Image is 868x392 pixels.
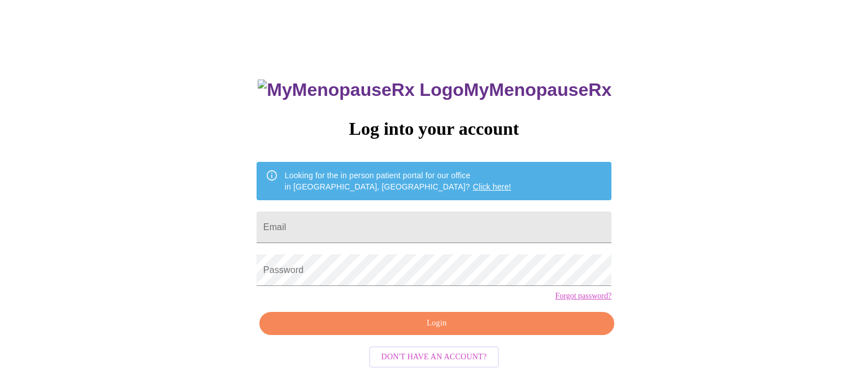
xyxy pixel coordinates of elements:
[272,316,601,331] span: Login
[257,118,611,139] h3: Log into your account
[555,292,611,301] a: Forgot password?
[473,182,511,191] a: Click here!
[285,165,511,197] div: Looking for the in person patient portal for our office in [GEOGRAPHIC_DATA], [GEOGRAPHIC_DATA]?
[381,350,487,364] span: Don't have an account?
[258,80,463,100] img: MyMenopauseRx Logo
[259,312,614,335] button: Login
[366,351,502,360] a: Don't have an account?
[258,80,611,100] h3: MyMenopauseRx
[369,346,500,368] button: Don't have an account?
